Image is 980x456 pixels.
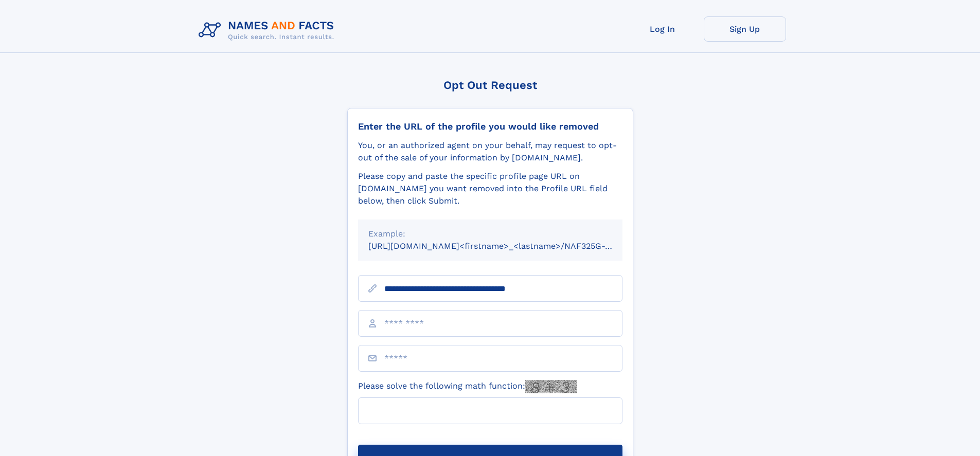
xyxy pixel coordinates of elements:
a: Log In [621,16,704,42]
small: [URL][DOMAIN_NAME]<firstname>_<lastname>/NAF325G-xxxxxxxx [368,241,642,251]
label: Please solve the following math function: [358,380,577,393]
div: Enter the URL of the profile you would like removed [358,121,622,132]
img: Logo Names and Facts [194,16,343,44]
a: Sign Up [704,16,786,42]
div: Please copy and paste the specific profile page URL on [DOMAIN_NAME] you want removed into the Pr... [358,170,622,207]
div: Opt Out Request [347,79,633,92]
div: You, or an authorized agent on your behalf, may request to opt-out of the sale of your informatio... [358,139,622,164]
div: Example: [368,228,612,240]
